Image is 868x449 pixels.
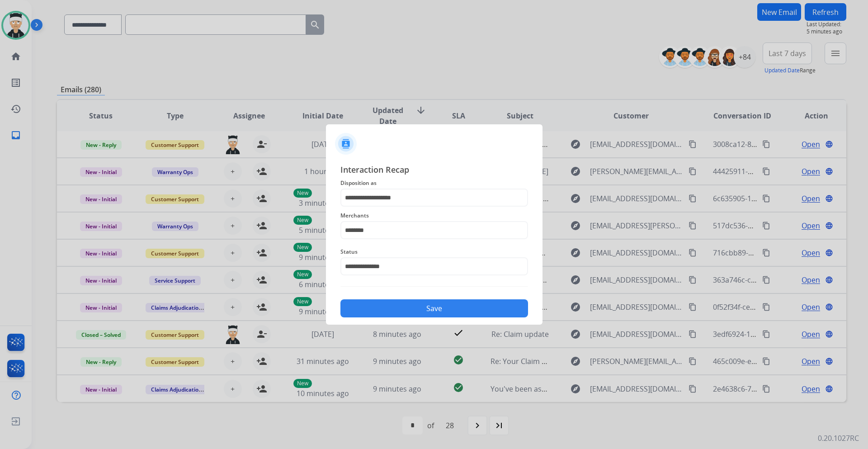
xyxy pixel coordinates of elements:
[818,433,859,444] p: 0.20.1027RC
[340,178,528,189] span: Disposition as
[340,210,528,221] span: Merchants
[340,163,528,178] span: Interaction Recap
[335,133,357,155] img: contactIcon
[340,246,528,257] span: Status
[340,299,528,317] button: Save
[340,286,528,287] img: contact-recap-line.svg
